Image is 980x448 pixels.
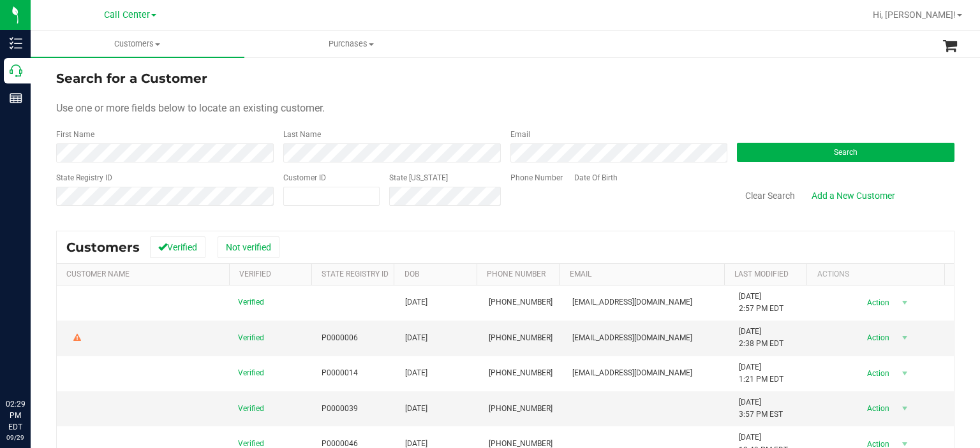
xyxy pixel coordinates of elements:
a: Email [570,270,591,278]
span: [EMAIL_ADDRESS][DOMAIN_NAME] [572,367,692,379]
inline-svg: Reports [10,92,22,105]
div: Warning - Level 2 [71,332,83,344]
p: 09/29 [6,433,25,442]
span: [DATE] 2:38 PM EDT [739,326,783,350]
span: [DATE] [405,403,427,415]
a: State Registry Id [322,270,389,278]
a: Add a New Customer [803,185,903,206]
span: Search for a Customer [56,71,207,86]
span: [PHONE_NUMBER] [489,296,553,308]
p: 02:29 PM EDT [6,398,25,433]
a: Last Modified [734,270,789,278]
label: First Name [56,129,94,140]
span: [DATE] 3:57 PM EST [739,396,783,421]
span: Purchases [245,38,457,50]
span: [EMAIL_ADDRESS][DOMAIN_NAME] [572,296,692,308]
inline-svg: Inventory [10,37,22,50]
span: [DATE] [405,296,427,308]
span: [PHONE_NUMBER] [489,367,553,379]
label: State Registry ID [56,172,112,184]
label: Phone Number [510,172,563,184]
span: [EMAIL_ADDRESS][DOMAIN_NAME] [572,332,692,344]
span: select [897,400,913,417]
label: Email [510,129,530,140]
span: Action [856,400,897,417]
button: Verified [150,236,205,258]
span: select [897,329,913,347]
span: select [897,294,913,312]
span: [DATE] [405,332,427,344]
span: [PHONE_NUMBER] [489,403,553,415]
span: Verified [238,403,264,415]
span: Verified [238,296,264,308]
a: Verified [239,270,271,278]
a: Customer Name [66,270,130,278]
label: Customer ID [283,172,326,184]
span: [DATE] 2:57 PM EDT [739,291,783,315]
button: Not verified [218,236,279,258]
a: Purchases [244,31,458,57]
label: Date Of Birth [574,172,618,184]
label: Last Name [283,129,321,140]
span: Customers [66,240,140,255]
iframe: Resource center [13,346,51,384]
span: Search [834,148,857,157]
span: Action [856,294,897,312]
span: [DATE] 1:21 PM EDT [739,361,783,386]
button: Search [737,143,954,162]
span: P0000039 [322,403,358,415]
span: Verified [238,332,264,344]
inline-svg: Call Center [10,64,22,77]
span: Action [856,329,897,347]
span: Action [856,365,897,382]
span: Verified [238,367,264,379]
span: select [897,365,913,382]
div: Actions [817,270,940,278]
span: P0000006 [322,332,358,344]
span: Call Center [104,10,150,20]
iframe: Resource center unread badge [38,344,53,359]
a: Phone Number [487,270,546,278]
span: [DATE] [405,367,427,379]
span: Customers [31,38,244,50]
span: [PHONE_NUMBER] [489,332,553,344]
label: State [US_STATE] [389,172,448,184]
button: Clear Search [737,185,803,206]
a: Customers [31,31,244,57]
span: Hi, [PERSON_NAME]! [873,10,956,20]
a: DOB [405,270,419,278]
span: P0000014 [322,367,358,379]
span: Use one or more fields below to locate an existing customer. [56,102,325,114]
